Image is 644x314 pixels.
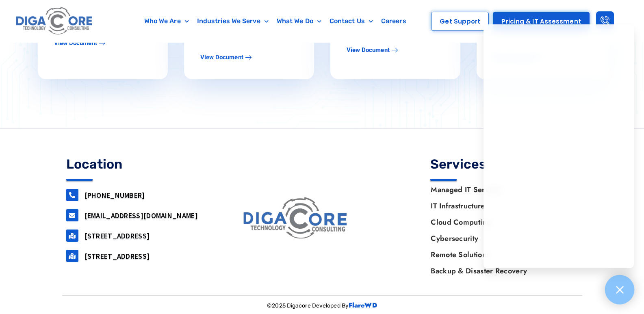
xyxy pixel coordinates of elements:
[200,54,243,61] span: View Document
[240,194,352,243] img: digacore logo
[423,247,578,263] a: Remote Solutions
[54,40,97,46] span: View Document
[423,182,578,198] a: Managed IT Services
[423,230,578,247] a: Cybersecurity
[423,198,578,214] a: IT Infrastructure
[349,301,377,310] a: FlareWD
[377,12,410,30] a: Careers
[347,47,398,53] a: View Document
[484,24,634,268] iframe: Chatgenie Messenger
[493,12,589,31] a: Pricing & IT Assessment
[66,250,78,262] a: 2917 Penn Forest Blvd, Roanoke, VA 24018
[431,12,489,31] a: Get Support
[66,189,78,201] a: 732-646-5725
[273,12,325,30] a: What We Do
[85,231,150,240] a: [STREET_ADDRESS]
[423,263,578,279] a: Backup & Disaster Recovery
[85,211,198,220] a: [EMAIL_ADDRESS][DOMAIN_NAME]
[66,209,78,221] a: support@digacore.com
[193,12,273,30] a: Industries We Serve
[62,300,582,312] p: ©2025 Digacore Developed By
[440,18,480,24] span: Get Support
[54,40,105,46] a: View Document
[85,191,145,200] a: [PHONE_NUMBER]
[430,158,578,171] h4: Services
[66,230,78,242] a: 160 airport road, Suite 201, Lakewood, NJ, 08701
[423,214,578,230] a: Cloud Computing
[501,18,581,24] span: Pricing & IT Assessment
[66,158,214,171] h4: Location
[325,12,377,30] a: Contact Us
[347,47,390,53] span: View Document
[129,12,422,30] nav: Menu
[140,12,193,30] a: Who We Are
[423,182,578,279] nav: Menu
[200,54,252,61] a: View Document
[85,251,150,261] a: [STREET_ADDRESS]
[14,4,95,38] img: Digacore logo 1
